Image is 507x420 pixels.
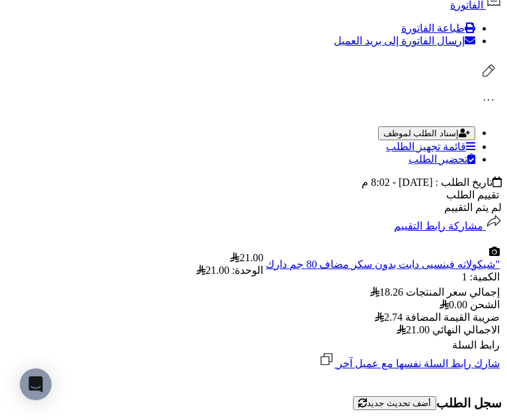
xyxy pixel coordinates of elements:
[266,259,500,270] a: "شيكولاته فينسيى دايت بدون سكر مضاف 80 جم دارك
[436,396,502,411] h3: سجل الطلب
[394,220,483,231] span: مشاركة رابط التقييم
[5,176,502,189] div: تاريخ الطلب : [DATE] - 8:02 م
[353,396,436,410] button: أضف تحديث جديد
[397,324,430,335] span: 21.00
[337,358,500,369] span: شارك رابط السلة نفسها مع عميل آخر
[470,299,500,310] span: الشحن
[405,312,500,323] span: ضريبة القيمة المضافة
[409,153,475,165] a: تحضير الطلب
[444,202,502,213] span: لم يتم التقييم
[446,189,499,200] span: تقييم الطلب
[406,286,500,298] span: إجمالي سعر المنتجات
[20,368,52,400] div: Open Intercom Messenger
[196,264,263,276] div: الوحدة: 21.00
[432,324,500,335] span: الاجمالي النهائي
[370,286,403,298] span: 18.26
[375,312,403,323] span: 2.74
[401,22,475,34] a: طباعة الفاتورة
[196,252,263,264] div: 21.00
[266,271,500,283] div: الكمية: 1
[440,299,467,310] span: 0.00
[386,141,475,152] a: قائمة تجهيز الطلب
[378,126,475,140] button: إسناد الطلب لموظف
[196,339,500,351] div: رابط السلة
[319,358,500,369] a: شارك رابط السلة نفسها مع عميل آخر
[394,220,502,231] a: مشاركة رابط التقييم
[334,35,475,46] a: إرسال الفاتورة إلى بريد العميل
